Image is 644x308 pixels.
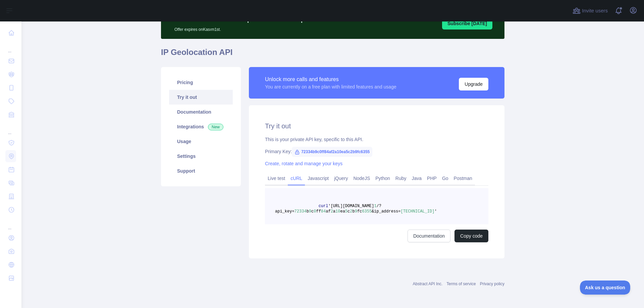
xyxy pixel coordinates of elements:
[208,124,223,130] span: New
[351,173,373,184] a: NodeJS
[309,209,311,214] span: 9
[434,209,437,214] span: '
[335,209,340,214] span: 10
[326,209,330,214] span: af
[347,209,350,214] span: c
[292,147,372,157] span: 72334b9c0ff84af2a10ea5c2b9fc6355
[169,75,233,90] a: Pricing
[409,173,425,184] a: Java
[345,209,347,214] span: 5
[294,209,307,214] span: 72334
[169,149,233,164] a: Settings
[480,282,504,286] a: Privacy policy
[352,209,355,214] span: b
[265,121,488,131] h2: Try it out
[582,7,608,15] span: Invite users
[328,204,374,208] span: '[URL][DOMAIN_NAME]
[321,209,326,214] span: 84
[316,209,321,214] span: ff
[580,281,631,295] iframe: Toggle Customer Support
[424,173,439,184] a: PHP
[331,209,333,214] span: 2
[311,209,314,214] span: c
[459,78,488,90] button: Upgrade
[442,17,492,29] button: Subscribe [DATE]
[571,5,609,16] button: Invite users
[350,209,352,214] span: 2
[340,209,345,214] span: ea
[5,122,16,135] div: ...
[393,173,409,184] a: Ruby
[169,119,233,134] a: Integrations New
[401,209,435,214] span: [TECHNICAL_ID]
[314,209,316,214] span: 0
[265,136,488,143] div: This is your private API key, specific to this API.
[373,173,393,184] a: Python
[413,282,443,286] a: Abstract API Inc.
[169,164,233,178] a: Support
[357,209,362,214] span: fc
[454,230,488,242] button: Copy code
[372,209,400,214] span: &ip_address=
[265,148,488,155] div: Primary Key:
[5,40,16,54] div: ...
[451,173,475,184] a: Postman
[265,75,396,83] div: Unlock more calls and features
[374,204,376,208] span: 1
[446,282,476,286] a: Terms of service
[305,173,331,184] a: Javascript
[362,209,372,214] span: 6355
[319,204,328,208] span: curl
[169,90,233,105] a: Try it out
[265,173,288,184] a: Live test
[333,209,335,214] span: a
[169,134,233,149] a: Usage
[355,209,357,214] span: 9
[5,217,16,231] div: ...
[288,173,305,184] a: cURL
[174,24,359,32] p: Offer expires on Kasım 1st.
[265,83,396,90] div: You are currently on a free plan with limited features and usage
[161,47,504,63] h1: IP Geolocation API
[331,173,351,184] a: jQuery
[307,209,309,214] span: b
[439,173,451,184] a: Go
[408,230,450,242] a: Documentation
[265,161,342,166] a: Create, rotate and manage your keys
[169,105,233,119] a: Documentation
